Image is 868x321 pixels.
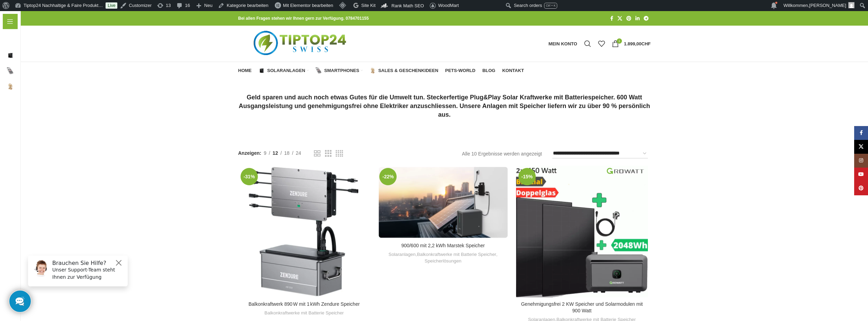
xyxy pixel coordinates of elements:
a: LinkedIn Social Link [633,14,642,23]
a: Pinterest Social Link [854,181,868,195]
a: 900/600 mit 2,2 kWh Marstek Speicher [377,166,509,239]
span: -31% [241,168,258,185]
strong: Bei allen Fragen stehen wir Ihnen gern zur Verfügung. 0784701155 [238,16,369,21]
button: Close [92,9,100,17]
a: Kontakt [502,64,524,78]
a: Facebook Social Link [854,126,868,140]
span: CHF [641,41,651,46]
span: Rank Math SEO [391,3,424,8]
div: Hauptnavigation [235,64,527,78]
a: 900/600 mit 2,2 kWh Marstek Speicher [401,243,485,248]
span: 18 [284,150,290,156]
a: Sales & Geschenkideen [370,64,438,78]
a: Balkonkraftwerke mit Batterie Speicher [264,310,344,316]
a: Genehmigungsfrei 2 KW Speicher und Solarmodulen mit 900 Watt [521,301,643,314]
img: Aufrufe der letzten 48 Stunden. Klicke hier für weitere Jetpack-Statistiken. [465,2,504,10]
a: Pinterest Social Link [624,14,633,23]
a: Facebook Social Link [608,14,615,23]
span: Site Kit [361,3,376,8]
span: 12 [273,150,278,156]
a: Rasteransicht 3 [325,149,332,158]
a: X Social Link [615,14,624,23]
span: Smartphones [324,68,359,73]
a: YouTube Social Link [854,168,868,181]
a: Solaranlagen [259,64,309,78]
span: -15% [518,168,536,185]
a: 9 [261,149,269,157]
span: Mein Konto [549,42,577,46]
span: Mit Elementor bearbeiten [283,3,333,8]
strong: Geld sparen und auch noch etwas Gutes für die Umwelt tun. Steckerfertige Plug&Play Solar Kraftwer... [239,94,650,118]
span: 1 [617,38,622,44]
a: 12 [270,149,281,157]
div: , , [380,251,505,264]
a: Suche [581,37,595,51]
a: Genehmigungsfrei 2 KW Speicher und Solarmodulen mit 900 Watt [516,166,648,297]
span: -22% [379,168,397,185]
p: Alle 10 Ergebnisse werden angezeigt [462,150,542,158]
span: Anzeigen [238,149,261,157]
a: Instagram Social Link [854,154,868,168]
a: Solaranlagen [389,251,416,258]
a: 18 [282,149,292,157]
a: Balkonkraftwerke mit Batterie Speicher [417,251,496,258]
a: Balkonkraftwerk 890 W mit 1 kWh Zendure Speicher [248,301,360,307]
span: Blog [482,68,496,73]
img: Solaranlagen [259,68,265,74]
a: Home [238,64,252,78]
a: Speicherlösungen [425,258,461,265]
span: Pets-World [445,68,475,73]
img: Tiptop24 Nachhaltige & Faire Produkte [238,26,364,62]
div: Meine Wunschliste [595,37,608,51]
span: Home [238,68,252,73]
a: 24 [293,149,304,157]
select: Shop-Reihenfolge [552,149,648,159]
a: Balkonkraftwerk 890 W mit 1 kWh Zendure Speicher [238,166,370,297]
span: Kontakt [502,68,524,73]
img: Customer service [10,10,27,27]
a: X Social Link [854,140,868,154]
span: 9 [264,150,266,156]
a: Smartphones [316,64,363,78]
a: Rasteransicht 4 [336,149,343,158]
span: Ctrl + K [546,4,555,7]
a: Live [106,2,117,9]
span: 24 [296,150,301,156]
a: Blog [482,64,496,78]
a: Mein Konto [545,37,581,51]
span: Sales & Geschenkideen [378,68,438,73]
span: Solaranlagen [267,68,305,73]
a: Logo der Website [238,41,364,46]
span: [PERSON_NAME] [809,3,846,8]
a: Pets-World [445,64,475,78]
a: Telegram Social Link [642,14,651,23]
img: Sales & Geschenkideen [370,68,376,74]
img: Smartphones [316,68,322,74]
bdi: 1.899,00 [624,41,651,46]
a: 1 1.899,00CHF [608,37,654,51]
p: Unser Support-Team steht Ihnen zur Verfügung [30,16,101,31]
a: Rasteransicht 2 [314,149,320,158]
h6: Brauchen Sie Hilfe? [30,10,101,16]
